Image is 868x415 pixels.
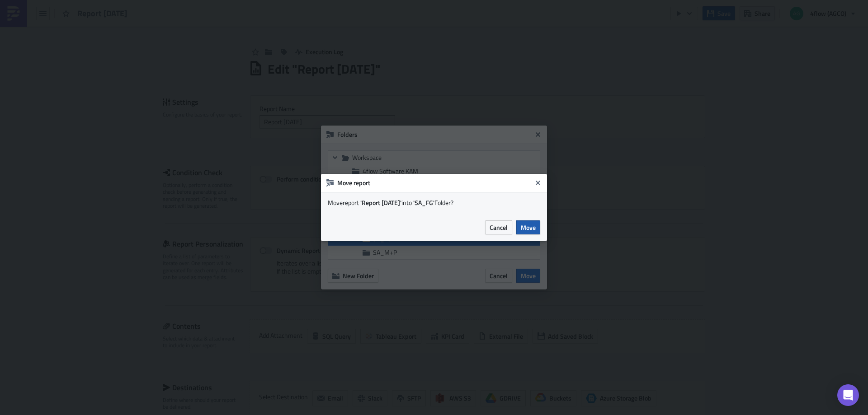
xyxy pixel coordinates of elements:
h6: Move report [337,179,532,187]
span: Cancel [490,223,508,232]
strong: 'SA_FG' [412,198,434,207]
div: Open Intercom Messenger [837,384,859,406]
button: Close [531,176,545,190]
span: Move [521,223,536,232]
div: Move report into Folder? [328,199,540,207]
button: Cancel [485,220,512,234]
button: Move [516,220,540,234]
strong: ' Report [DATE] ' [360,198,401,207]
